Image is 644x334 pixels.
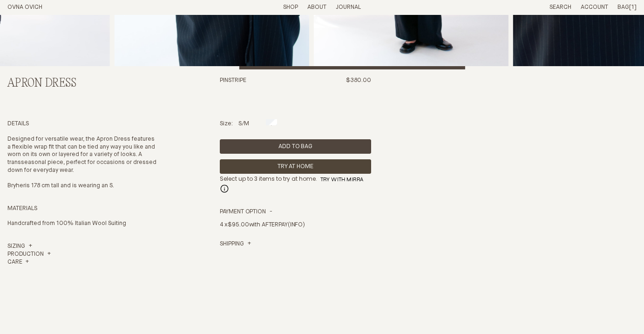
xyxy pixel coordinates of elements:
a: Home [7,4,42,10]
p: Designed for versatile wear, the Apron Dress features a flexible wrap fit that can be tied any wa... [7,136,159,175]
summary: Care [7,259,29,266]
summary: About [307,4,326,12]
div: Keywords by Traffic [103,55,157,61]
label: M/L [266,121,277,127]
a: Shop [283,4,298,10]
span: [1] [629,4,637,10]
summary: Production [7,251,51,259]
span: $380.00 [346,77,371,83]
span: is 178 cm tall and is wearing an S. [25,183,114,189]
h2: Apron Dress [7,77,159,90]
span: Bryher [7,183,25,189]
h3: Pinstripe [220,77,246,113]
div: v 4.0.25 [26,15,46,22]
span: $95.00 [228,222,249,228]
h4: Details [7,120,159,128]
img: website_grey.svg [15,24,22,32]
button: Try At Home [220,159,372,174]
p: Size: [220,120,233,128]
div: Domain Overview [35,55,83,61]
div: 4 x with AFTERPAY [220,216,372,240]
img: mirra logo [319,168,365,191]
a: (INFO) [288,222,305,228]
h4: Materials [7,205,159,213]
img: info icon [220,184,229,193]
a: Shipping [220,240,251,248]
img: logo_orange.svg [15,15,22,22]
span: Bag [617,4,629,10]
summary: Payment Option [220,208,272,216]
a: Sizing [7,243,32,251]
p: Handcrafted from 100% Italian Wool Suiting [7,220,159,228]
a: Search [549,4,571,10]
img: tab_keywords_by_traffic_grey.svg [93,54,100,61]
div: Select up to 3 items to try at home. [220,175,372,193]
button: Add product to cart [220,139,372,154]
a: Account [581,4,608,10]
img: tab_domain_overview_orange.svg [25,54,33,61]
div: Domain: [DOMAIN_NAME] [24,24,102,32]
a: Journal [336,4,361,10]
